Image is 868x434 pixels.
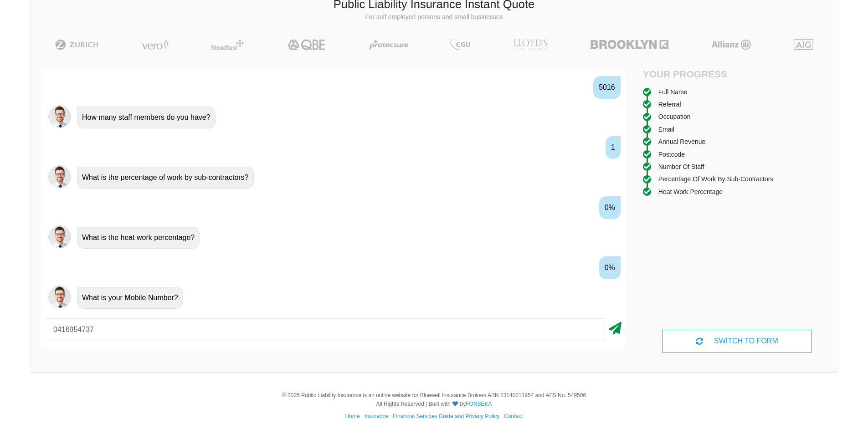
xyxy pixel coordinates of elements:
a: FONSEKA [466,401,492,407]
div: What is the percentage of work by sub-contractors? [77,167,254,189]
a: Insurance [364,413,388,419]
a: Home [345,413,360,419]
input: Your mobile number, eg: +61xxxxxxxxxx / 0xxxxxxxxx [45,318,605,341]
div: SWITCH TO FORM [662,330,812,352]
div: What is your Mobile Number? [77,287,183,309]
div: Number of staff [658,162,704,172]
img: Zurich | Public Liability Insurance [51,39,103,50]
img: Chatbot | PLI [48,286,71,308]
div: Occupation [658,112,691,122]
div: Referral [658,99,681,109]
img: Steadfast | Public Liability Insurance [207,39,247,50]
a: Financial Services Guide and Privacy Policy [393,413,499,419]
img: AIG | Public Liability Insurance [790,39,817,50]
div: Annual Revenue [658,137,706,147]
img: Protecsure | Public Liability Insurance [366,39,412,50]
h4: Your Progress [643,68,737,80]
img: CGU | Public Liability Insurance [447,39,474,50]
p: For self employed persons and small businesses [37,13,831,22]
div: 5016 [593,76,621,99]
div: Email [658,124,674,134]
div: How many staff members do you have? [77,107,216,128]
img: Brooklyn | Public Liability Insurance [587,39,672,50]
div: Full Name [658,87,688,97]
img: Allianz | Public Liability Insurance [707,39,755,50]
div: Postcode [658,149,685,159]
div: 0% [599,256,621,279]
img: Vero | Public Liability Insurance [138,39,173,50]
div: 0% [599,196,621,219]
a: Contact [504,413,523,419]
img: Chatbot | PLI [48,225,71,248]
img: QBE | Public Liability Insurance [282,39,331,50]
div: What is the heat work percentage? [77,227,200,249]
img: Chatbot | PLI [48,165,71,188]
img: LLOYD's | Public Liability Insurance [508,39,552,50]
img: Chatbot | PLI [48,105,71,128]
div: Percentage of work by sub-contractors [658,174,774,184]
div: 1 [606,136,621,159]
div: Heat work percentage [658,187,723,197]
